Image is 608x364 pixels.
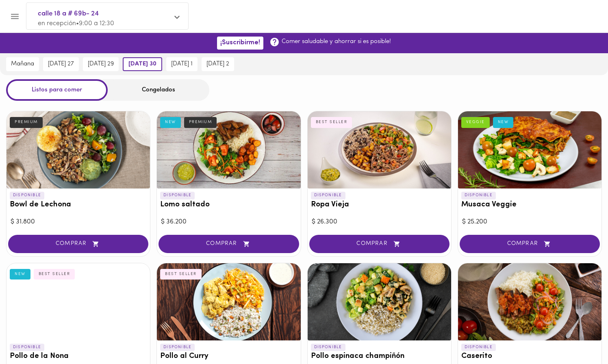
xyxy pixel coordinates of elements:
span: COMPRAR [319,240,439,247]
span: [DATE] 1 [171,61,193,68]
p: DISPONIBLE [10,344,44,351]
button: COMPRAR [460,235,600,253]
div: NEW [493,117,514,128]
span: en recepción • 9:00 a 12:30 [38,20,114,27]
p: DISPONIBLE [311,192,345,199]
h3: Caserito [461,352,598,361]
button: [DATE] 30 [123,57,162,71]
button: [DATE] 2 [202,57,234,71]
div: NEW [160,117,181,128]
span: COMPRAR [18,240,138,247]
span: calle 18 a # 69b- 24 [38,9,169,19]
div: Bowl de Lechona [7,111,150,188]
button: Menu [5,6,25,26]
h3: Lomo saltado [160,201,297,209]
p: DISPONIBLE [311,344,345,351]
p: DISPONIBLE [160,344,195,351]
div: Congelados [108,79,209,101]
div: $ 36.200 [161,217,296,227]
button: COMPRAR [159,235,299,253]
div: Lomo saltado [157,111,300,188]
p: DISPONIBLE [461,192,496,199]
span: [DATE] 29 [88,61,114,68]
div: Pollo espinaca champiñón [308,263,451,340]
span: [DATE] 27 [48,61,74,68]
div: NEW [10,269,30,279]
span: [DATE] 2 [206,61,229,68]
p: DISPONIBLE [461,344,496,351]
button: COMPRAR [309,235,449,253]
p: Comer saludable y ahorrar si es posible! [282,37,391,46]
h3: Pollo al Curry [160,352,297,361]
iframe: Messagebird Livechat Widget [561,317,600,356]
span: [DATE] 30 [128,61,156,68]
div: Pollo de la Nona [7,263,150,340]
div: $ 31.800 [11,217,146,227]
button: [DATE] 29 [83,57,119,71]
div: $ 26.300 [312,217,447,227]
span: ¡Suscribirme! [220,39,260,47]
div: Listos para comer [6,79,108,101]
div: VEGGIE [461,117,490,128]
div: PREMIUM [184,117,217,128]
h3: Bowl de Lechona [10,201,147,209]
div: Musaca Veggie [458,111,601,188]
button: mañana [6,57,39,71]
h3: Ropa Vieja [311,201,448,209]
div: Ropa Vieja [308,111,451,188]
div: $ 25.200 [462,217,597,227]
button: COMPRAR [8,235,148,253]
button: [DATE] 27 [43,57,79,71]
span: mañana [11,61,34,68]
p: DISPONIBLE [10,192,44,199]
div: BEST SELLER [34,269,75,279]
p: DISPONIBLE [160,192,195,199]
div: Pollo al Curry [157,263,300,340]
h3: Pollo espinaca champiñón [311,352,448,361]
button: ¡Suscribirme! [217,37,263,49]
button: [DATE] 1 [166,57,198,71]
div: PREMIUM [10,117,43,128]
div: BEST SELLER [160,269,202,279]
h3: Pollo de la Nona [10,352,147,361]
span: COMPRAR [169,240,289,247]
div: BEST SELLER [311,117,352,128]
span: COMPRAR [470,240,590,247]
div: Caserito [458,263,601,340]
h3: Musaca Veggie [461,201,598,209]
